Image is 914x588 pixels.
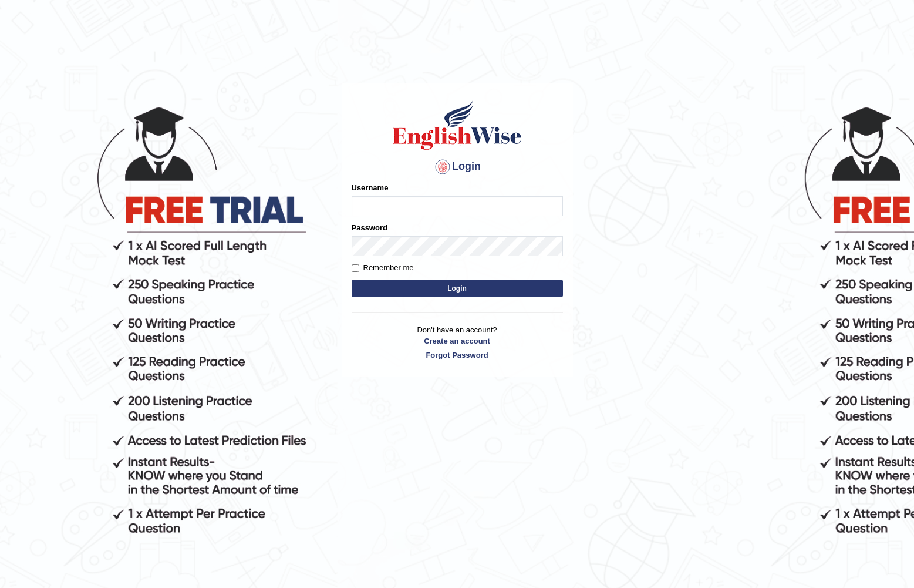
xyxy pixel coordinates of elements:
[352,222,387,233] label: Password
[352,157,563,176] h4: Login
[390,99,524,152] img: Logo of English Wise sign in for intelligent practice with AI
[352,335,563,347] a: Create an account
[352,280,563,297] button: Login
[352,324,563,361] p: Don't have an account?
[352,182,389,193] label: Username
[352,262,414,274] label: Remember me
[352,264,359,272] input: Remember me
[352,350,563,361] a: Forgot Password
